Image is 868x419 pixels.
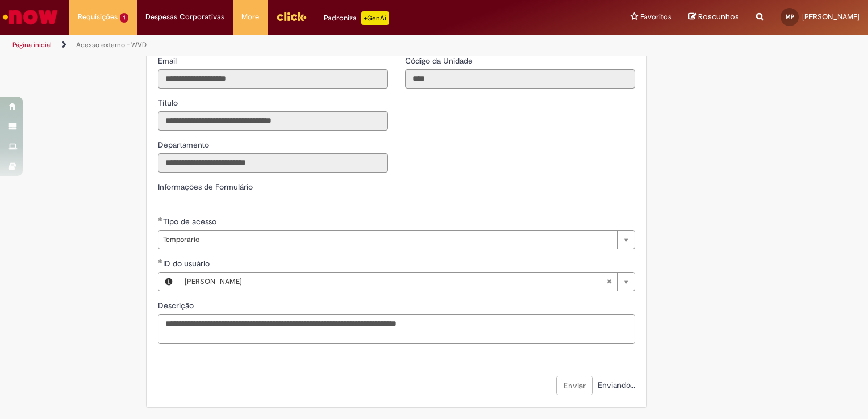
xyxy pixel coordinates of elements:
[9,35,570,56] ul: Trilhas de página
[76,40,147,49] a: Acesso externo - WVD
[405,55,475,66] label: Somente leitura - Código da Unidade
[324,11,389,25] div: Padroniza
[158,69,388,89] input: Email
[158,300,196,311] span: Descrição
[698,11,739,22] span: Rascunhos
[158,273,179,291] button: ID do usuário, Visualizar este registro Maria Luiza Pereira
[158,153,388,173] input: Departamento
[688,12,739,23] a: Rascunhos
[786,13,794,20] span: MP
[12,40,52,49] a: Página inicial
[163,216,219,227] span: Tipo de acesso
[405,56,475,66] span: Somente leitura - Código da Unidade
[1,6,60,28] img: ServiceNow
[802,12,859,22] span: [PERSON_NAME]
[158,217,163,221] span: Obrigatório Preenchido
[120,13,128,23] span: 1
[276,8,307,25] img: click_logo_yellow_360x200.png
[158,97,180,108] label: Somente leitura - Título
[158,55,179,66] label: Somente leitura - Email
[158,56,179,66] span: Somente leitura - Email
[158,314,635,345] textarea: Descrição
[179,273,635,291] a: [PERSON_NAME]Limpar campo ID do usuário
[158,139,211,150] label: Somente leitura - Departamento
[241,11,259,23] span: More
[361,11,389,25] p: +GenAi
[185,273,606,291] span: [PERSON_NAME]
[600,273,617,291] abbr: Limpar campo ID do usuário
[158,111,388,131] input: Título
[158,182,253,192] label: Informações de Formulário
[78,11,118,23] span: Requisições
[158,140,211,150] span: Somente leitura - Departamento
[163,258,212,269] span: Necessários - ID do usuário
[405,69,635,89] input: Código da Unidade
[595,380,635,390] span: Enviando...
[158,259,163,263] span: Obrigatório Preenchido
[163,231,612,249] span: Temporário
[145,11,224,23] span: Despesas Corporativas
[640,11,671,23] span: Favoritos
